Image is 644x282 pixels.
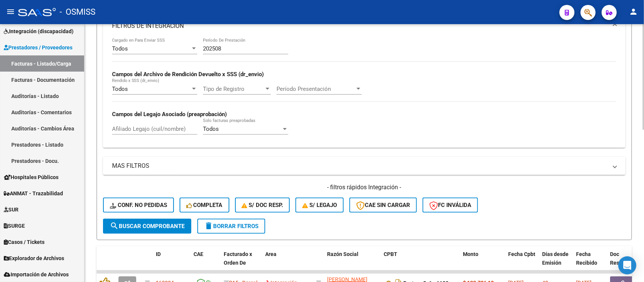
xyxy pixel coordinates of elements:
button: Completa [180,198,229,213]
datatable-header-cell: Area [262,246,313,279]
button: Buscar Comprobante [103,219,191,234]
strong: Campos del Legajo Asociado (preaprobación) [112,111,227,118]
span: CAE [194,251,203,257]
span: Tipo de Registro [203,86,264,92]
datatable-header-cell: Fecha Recibido [573,246,607,279]
span: Conf. no pedidas [110,202,167,208]
span: Explorador de Archivos [4,254,64,262]
datatable-header-cell: Monto [460,246,505,279]
span: Todos [203,126,219,132]
datatable-header-cell: Facturado x Orden De [221,246,262,279]
span: SURGE [4,222,25,230]
span: Integración (discapacidad) [4,27,74,35]
span: - OSMISS [60,4,95,20]
span: Doc Respaldatoria [610,251,644,266]
span: CPBT [384,251,397,257]
strong: Campos del Archivo de Rendición Devuelto x SSS (dr_envio) [112,71,264,78]
span: ANMAT - Trazabilidad [4,189,63,198]
span: Todos [112,45,128,52]
h4: - filtros rápidos Integración - [103,183,626,192]
mat-expansion-panel-header: FILTROS DE INTEGRACION [103,14,626,38]
mat-icon: search [110,221,119,230]
mat-icon: delete [204,221,213,230]
span: FC Inválida [429,202,471,208]
span: Fecha Cpbt [508,251,535,257]
span: S/ Doc Resp. [242,202,283,208]
datatable-header-cell: Fecha Cpbt [505,246,539,279]
span: Area [265,251,277,257]
span: Período Presentación [277,86,355,92]
span: Hospitales Públicos [4,173,58,181]
datatable-header-cell: Días desde Emisión [539,246,573,279]
mat-panel-title: FILTROS DE INTEGRACION [112,22,607,30]
mat-panel-title: MAS FILTROS [112,162,607,170]
button: S/ legajo [295,198,344,213]
span: Todos [112,86,128,92]
span: SUR [4,205,18,214]
mat-expansion-panel-header: MAS FILTROS [103,157,626,175]
span: S/ legajo [302,202,337,208]
span: Prestadores / Proveedores [4,43,72,52]
button: Borrar Filtros [197,219,265,234]
span: Buscar Comprobante [110,223,184,230]
span: ID [156,251,161,257]
datatable-header-cell: CPBT [381,246,460,279]
mat-icon: menu [6,7,15,16]
span: Días desde Emisión [542,251,569,266]
span: Casos / Tickets [4,238,45,246]
span: Borrar Filtros [204,223,258,230]
span: Completa [186,202,223,208]
datatable-header-cell: CAE [191,246,221,279]
button: CAE SIN CARGAR [349,198,417,213]
datatable-header-cell: ID [153,246,191,279]
div: FILTROS DE INTEGRACION [103,38,626,148]
span: CAE SIN CARGAR [356,202,410,208]
button: S/ Doc Resp. [235,198,290,213]
span: Fecha Recibido [576,251,597,266]
span: Facturado x Orden De [224,251,252,266]
span: Razón Social [327,251,358,257]
div: Open Intercom Messenger [618,256,636,274]
span: Importación de Archivos [4,270,69,279]
mat-icon: person [629,7,638,16]
button: Conf. no pedidas [103,198,174,213]
datatable-header-cell: Razón Social [324,246,381,279]
span: Monto [463,251,478,257]
button: FC Inválida [423,198,478,213]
